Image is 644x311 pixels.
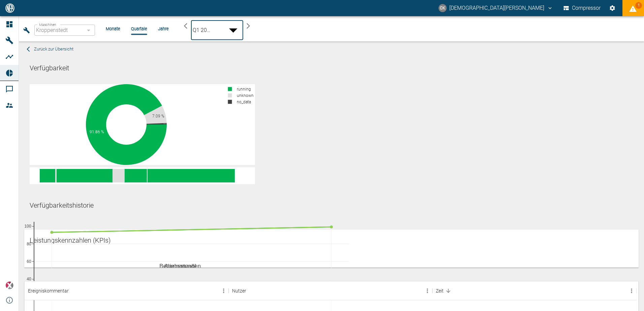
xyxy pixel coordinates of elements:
[180,20,191,31] button: arrow-back
[5,281,13,289] img: Xplore Logo
[5,3,15,12] img: logo
[219,286,229,296] button: Menu
[28,287,69,294] div: Ereigniskommentar
[432,281,637,300] div: Zeit
[562,2,602,14] button: Compressor
[106,26,120,32] li: Monate
[635,2,642,9] span: 1
[438,2,554,14] button: christian.kraft@arcanum-energy.de
[439,4,447,12] div: CK
[69,286,78,296] button: Sort
[30,63,94,73] div: Verfügbarkeit
[30,200,94,211] div: Verfügbarkeitshistorie
[229,281,433,300] div: Nutzer
[232,287,246,294] div: Nutzer
[606,2,618,14] button: Einstellungen
[34,25,95,36] div: Kroppenstedt
[626,286,637,296] button: Menu
[25,281,229,300] div: Ereigniskommentar
[243,20,255,31] button: arrow-forward
[436,287,444,294] div: Zeit
[158,26,169,32] li: Jahre
[39,23,56,27] span: Maschinen
[191,25,223,36] div: Q1 2025
[34,45,73,53] span: Zurück zur Übersicht
[422,286,432,296] button: Menu
[131,26,147,32] li: Quartale
[444,286,453,296] button: Sort
[246,286,256,296] button: Sort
